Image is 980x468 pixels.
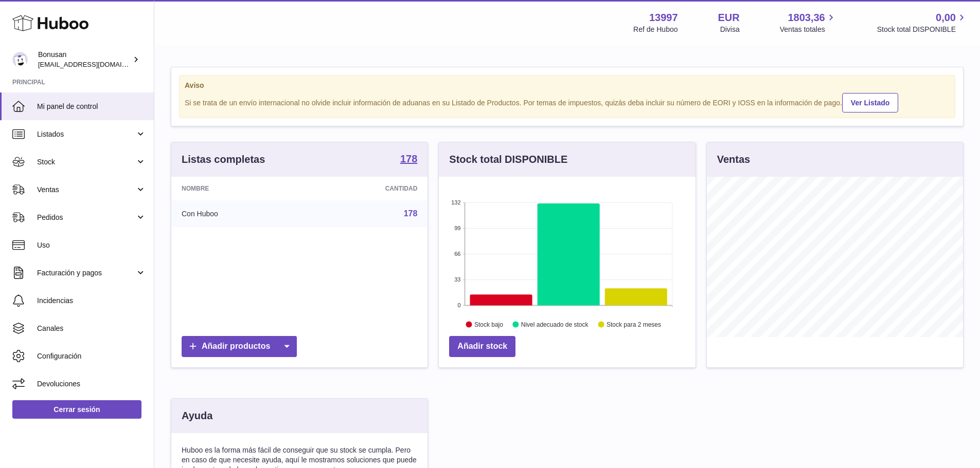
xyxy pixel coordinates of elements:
text: 132 [451,199,460,205]
strong: 13997 [649,11,678,25]
div: Bonusan [38,50,131,69]
h3: Ayuda [182,409,212,423]
text: Stock bajo [474,321,503,328]
a: 178 [404,209,418,218]
span: 0,00 [936,11,956,25]
span: Uso [37,240,146,250]
text: Stock para 2 meses [607,321,661,328]
img: info@bonusan.es [12,52,28,67]
a: 0,00 Stock total DISPONIBLE [877,11,968,34]
div: Divisa [720,25,740,34]
span: Pedidos [37,213,135,222]
strong: 178 [400,154,417,164]
a: Ver Listado [842,93,898,113]
a: Añadir stock [449,336,515,357]
th: Cantidad [305,177,428,200]
span: [EMAIL_ADDRESS][DOMAIN_NAME] [38,60,151,68]
a: Cerrar sesión [12,400,141,419]
span: Ventas totales [780,25,837,34]
span: Listados [37,129,135,139]
span: Canales [37,324,146,333]
text: Nivel adecuado de stock [521,321,589,328]
strong: EUR [718,11,740,25]
text: 66 [455,251,461,257]
span: Stock [37,157,135,167]
span: Incidencias [37,296,146,306]
a: Añadir productos [182,336,297,357]
th: Nombre [171,177,305,200]
a: 1803,36 Ventas totales [780,11,837,34]
span: Devoluciones [37,379,146,389]
div: Ref de Huboo [633,25,678,34]
td: Con Huboo [171,200,305,227]
span: Ventas [37,185,135,195]
text: 33 [455,276,461,283]
strong: Aviso [185,81,950,90]
span: Stock total DISPONIBLE [877,25,968,34]
h3: Listas completas [182,153,265,166]
span: 1803,36 [788,11,825,25]
h3: Stock total DISPONIBLE [449,153,567,166]
h3: Ventas [717,153,750,166]
text: 0 [458,302,461,308]
span: Configuración [37,351,146,361]
span: Mi panel de control [37,102,146,111]
a: 178 [400,154,417,166]
div: Si se trata de un envío internacional no olvide incluir información de aduanas en su Listado de P... [185,91,950,113]
text: 99 [455,225,461,231]
span: Facturación y pagos [37,268,135,278]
